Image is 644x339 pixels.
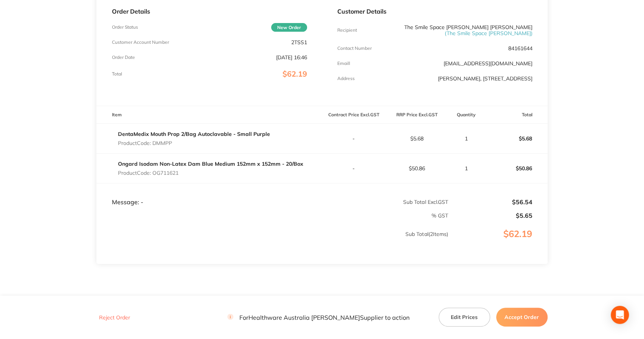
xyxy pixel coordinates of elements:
span: $62.19 [282,69,307,79]
p: $62.19 [448,229,547,254]
p: $50.86 [485,159,547,177]
th: Contract Price Excl. GST [322,106,385,124]
p: % GST [97,213,448,219]
td: Message: - [96,183,322,206]
p: Product Code: OG711621 [118,170,303,176]
p: Address [337,76,355,81]
p: - [323,165,385,171]
p: Sub Total Excl. GST [323,199,448,205]
span: New Order [271,23,307,32]
a: [EMAIL_ADDRESS][DOMAIN_NAME] [444,60,532,67]
p: [DATE] 16:46 [276,54,307,60]
p: Product Code: DMMPP [118,140,270,146]
p: Customer Details [337,8,532,15]
div: Open Intercom Messenger [611,306,629,324]
p: Recipient [337,28,357,33]
button: Edit Prices [439,308,490,327]
p: $5.68 [485,129,547,148]
p: Total [112,71,122,77]
p: Contact Number [337,46,372,51]
span: ( The Smile Space [PERSON_NAME] ) [445,30,532,37]
th: RRP Price Excl. GST [385,106,448,124]
p: 84161644 [508,45,532,51]
p: [PERSON_NAME], [STREET_ADDRESS] [438,76,532,82]
p: $56.54 [448,199,532,205]
p: $5.65 [448,212,532,219]
th: Quantity [448,106,484,124]
a: DentaMedix Mouth Prop 2/Bag Autoclavable - Small Purple [118,131,270,137]
p: 1 [448,165,484,171]
p: Sub Total ( 2 Items) [97,231,448,252]
p: 2TSS1 [291,39,307,45]
p: $5.68 [385,136,448,142]
p: Order Date [112,55,135,60]
p: Order Status [112,25,138,30]
button: Accept Order [496,308,548,327]
button: Reject Order [96,314,132,321]
p: Customer Account Number [112,40,169,45]
p: $50.86 [385,165,448,171]
p: 1 [448,136,484,142]
p: The Smile Space [PERSON_NAME] [PERSON_NAME] [402,24,532,36]
p: Emaill [337,61,350,66]
th: Total [484,106,548,124]
p: - [323,136,385,142]
th: Item [96,106,322,124]
p: Order Details [112,8,307,15]
p: For Healthware Australia [PERSON_NAME] Supplier to action [227,314,410,321]
a: Ongard Isodam Non-Latex Dam Blue Medium 152mm x 152mm - 20/Box [118,160,303,167]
